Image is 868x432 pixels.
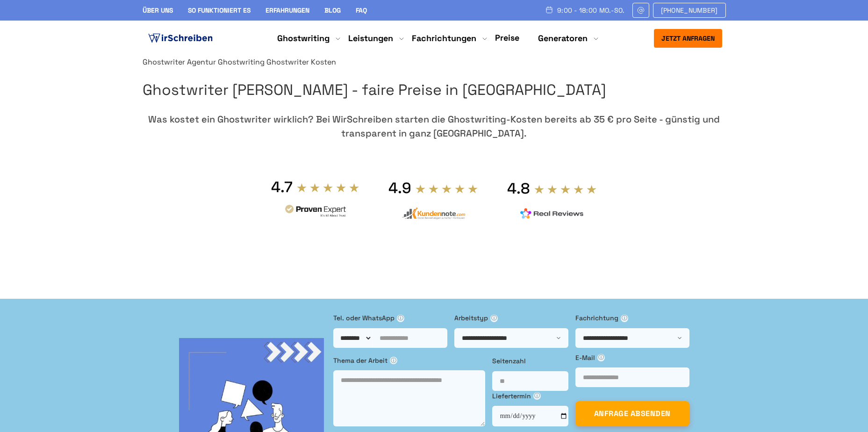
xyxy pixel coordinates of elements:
[218,57,265,67] a: Ghostwriting
[296,182,360,193] img: stars
[533,392,541,400] span: ⓘ
[545,6,553,14] img: Schedule
[271,178,293,196] div: 4.7
[397,315,404,322] span: ⓘ
[597,354,605,361] span: ⓘ
[575,353,689,363] label: E-Mail
[534,184,597,194] img: stars
[143,57,216,67] a: Ghostwriter Agentur
[143,112,726,140] div: Was kostet ein Ghostwriter wirklich? Bei WirSchreiben starten die Ghostwriting-Kosten bereits ab ...
[621,315,628,322] span: ⓘ
[143,78,726,102] h1: Ghostwriter [PERSON_NAME] - faire Preise in [GEOGRAPHIC_DATA]
[538,33,588,44] a: Generatoren
[520,208,584,219] img: realreviews
[415,184,479,194] img: stars
[143,6,173,14] a: Über uns
[146,31,215,45] img: logo ghostwriter-österreich
[575,313,689,323] label: Fachrichtung
[507,179,530,198] div: 4.8
[495,32,519,43] a: Preise
[265,6,309,14] a: Erfahrungen
[356,6,367,14] a: FAQ
[333,313,447,323] label: Tel. oder WhatsApp
[653,3,726,18] a: [PHONE_NUMBER]
[492,391,568,401] label: Liefertermin
[557,7,625,14] span: 9:00 - 18:00 Mo.-So.
[454,313,568,323] label: Arbeitstyp
[402,207,465,220] img: kundennote
[637,7,645,14] img: Email
[348,33,393,44] a: Leistungen
[277,33,330,44] a: Ghostwriting
[575,401,689,426] button: ANFRAGE ABSENDEN
[324,6,341,14] a: Blog
[188,6,251,14] a: So funktioniert es
[412,33,476,44] a: Fachrichtungen
[492,356,568,366] label: Seitenzahl
[390,357,397,364] span: ⓘ
[333,355,485,366] label: Thema der Arbeit
[490,315,498,322] span: ⓘ
[654,29,722,48] button: Jetzt anfragen
[388,179,411,197] div: 4.9
[661,7,718,14] span: [PHONE_NUMBER]
[266,57,336,67] span: Ghostwriter Kosten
